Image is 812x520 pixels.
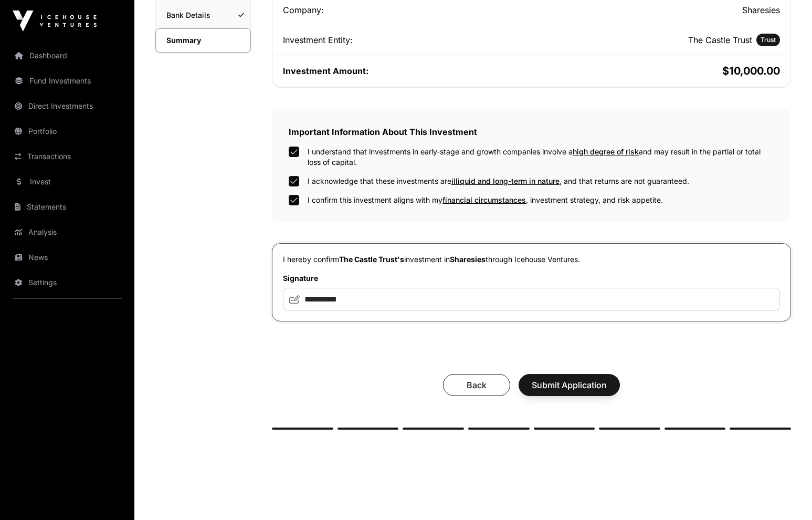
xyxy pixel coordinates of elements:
[443,374,510,396] button: Back
[534,64,781,78] h2: $10,000.00
[532,379,607,391] span: Submit Application
[8,145,126,168] a: Transactions
[8,195,126,219] a: Statements
[451,176,560,185] span: illiquid and long-term in nature
[283,4,530,16] div: Company:
[8,221,126,244] a: Analysis
[760,470,812,520] iframe: Chat Widget
[8,246,126,269] a: News
[339,255,404,264] span: The Castle Trust's
[8,120,126,143] a: Portfolio
[308,195,663,205] label: I confirm this investment aligns with my , investment strategy, and risk appetite.
[283,66,368,76] span: Investment Amount:
[450,255,486,264] span: Sharesies
[283,254,780,265] p: I hereby confirm investment in through Icehouse Ventures.
[8,271,126,294] a: Settings
[534,4,781,16] h2: Sharesies
[289,126,774,138] h2: Important Information About This Investment
[8,170,126,193] a: Invest
[761,36,776,44] span: Trust
[308,147,774,168] label: I understand that investments in early-stage and growth companies involve a and may result in the...
[283,273,780,284] label: Signature
[688,34,752,46] h2: The Castle Trust
[442,195,526,204] span: financial circumstances
[308,176,689,186] label: I acknowledge that these investments are , and that returns are not guaranteed.
[8,95,126,118] a: Direct Investments
[13,11,97,32] img: Icehouse Ventures Logo
[156,4,250,27] a: Bank Details
[283,34,530,46] div: Investment Entity:
[8,69,126,92] a: Fund Investments
[8,44,126,67] a: Dashboard
[456,379,497,391] span: Back
[519,374,620,396] button: Submit Application
[573,147,639,156] span: high degree of risk
[155,28,251,53] a: Summary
